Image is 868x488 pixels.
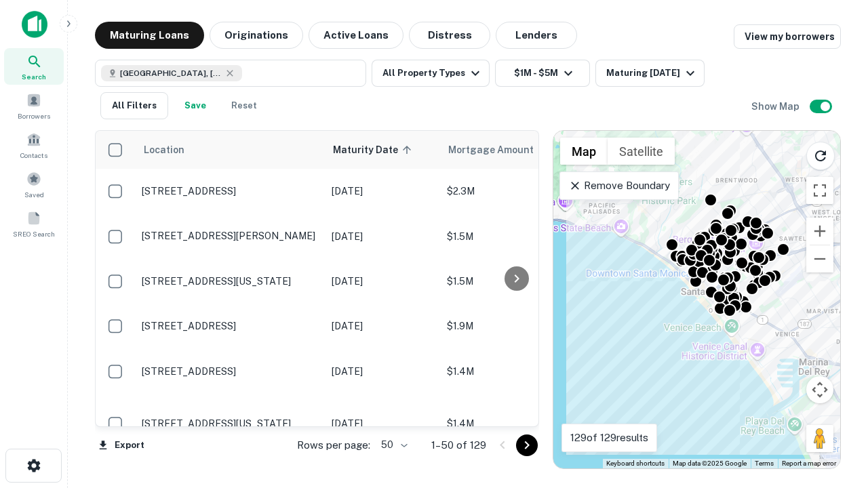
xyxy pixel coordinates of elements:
span: Location [143,142,184,158]
span: [GEOGRAPHIC_DATA], [GEOGRAPHIC_DATA], [GEOGRAPHIC_DATA] [120,67,222,79]
p: $1.9M [447,319,583,333]
p: 1–50 of 129 [431,437,486,453]
a: View my borrowers [734,24,841,49]
p: [STREET_ADDRESS] [142,185,318,197]
a: Search [4,48,64,85]
button: $1M - $5M [495,60,590,87]
a: Contacts [4,127,64,163]
p: Remove Boundary [568,178,669,194]
span: Maturity Date [333,142,416,158]
button: Show satellite imagery [608,138,675,165]
th: Maturity Date [325,131,440,169]
button: Toggle fullscreen view [806,177,833,204]
p: $1.4M [447,364,583,379]
img: Google [557,451,601,468]
a: Open this area in Google Maps (opens a new window) [557,451,601,468]
button: Map camera controls [806,376,833,403]
p: [DATE] [332,319,433,333]
button: [GEOGRAPHIC_DATA], [GEOGRAPHIC_DATA], [GEOGRAPHIC_DATA] [95,60,366,87]
p: [STREET_ADDRESS][PERSON_NAME] [142,230,318,242]
p: Rows per page: [297,437,370,453]
span: Mortgage Amount [448,142,551,158]
span: Contacts [20,150,47,161]
p: $1.5M [447,229,583,244]
span: Borrowers [18,110,50,121]
p: [DATE] [332,416,433,431]
button: Reload search area [806,142,835,170]
p: [STREET_ADDRESS][US_STATE] [142,275,318,287]
p: [DATE] [332,184,433,199]
button: Originations [210,22,303,49]
button: Maturing Loans [95,22,204,49]
a: Saved [4,166,64,203]
a: Terms (opens in new tab) [755,460,774,467]
button: Export [95,435,148,455]
button: Go to next page [516,434,538,456]
button: Lenders [496,22,577,49]
p: [DATE] [332,364,433,379]
p: [STREET_ADDRESS] [142,365,318,378]
span: Saved [24,189,44,200]
button: All Filters [100,92,168,119]
a: SREO Search [4,205,64,242]
button: Zoom in [806,218,833,245]
button: Maturing [DATE] [595,60,705,87]
p: $1.5M [447,274,583,289]
th: Location [135,131,325,169]
div: 50 [376,435,410,455]
p: [STREET_ADDRESS] [142,320,318,332]
span: Search [22,71,46,82]
p: $2.3M [447,184,583,199]
div: Maturing [DATE] [606,65,698,81]
a: Borrowers [4,87,64,124]
button: Zoom out [806,245,833,272]
span: Map data ©2025 Google [673,460,747,467]
h6: Show Map [751,99,802,114]
button: Reset [222,92,266,119]
p: [DATE] [332,229,433,244]
button: Keyboard shortcuts [606,459,665,468]
p: [STREET_ADDRESS][US_STATE] [142,418,318,430]
button: Show street map [560,138,608,165]
p: 129 of 129 results [570,430,648,446]
th: Mortgage Amount [440,131,589,169]
p: [DATE] [332,274,433,289]
button: Drag Pegman onto the map to open Street View [806,425,833,452]
button: Active Loans [309,22,403,49]
div: 0 0 [553,131,840,468]
a: Report a map error [782,460,836,467]
button: Distress [409,22,490,49]
p: $1.4M [447,416,583,431]
button: All Property Types [372,60,490,87]
button: Save your search to get updates of matches that match your search criteria. [174,92,217,119]
img: capitalize-icon.png [22,11,47,38]
span: SREO Search [13,228,55,239]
